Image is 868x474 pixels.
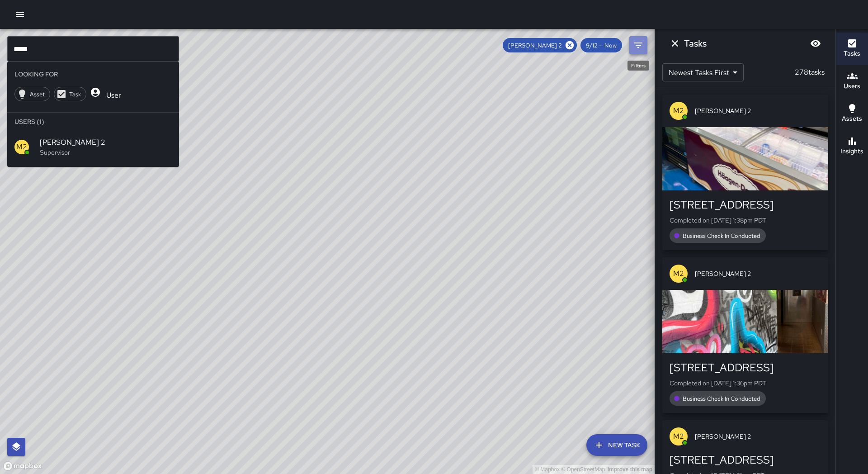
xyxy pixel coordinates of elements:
div: [PERSON_NAME] 2 [503,38,577,52]
span: [PERSON_NAME] 2 [695,269,821,278]
button: M2[PERSON_NAME] 2[STREET_ADDRESS]Completed on [DATE] 1:36pm PDTBusiness Check In Conducted [662,257,828,413]
button: Blur [807,34,825,52]
span: Business Check In Conducted [677,395,766,403]
div: [STREET_ADDRESS] [670,453,821,467]
div: [STREET_ADDRESS] [670,198,821,212]
span: Asset [25,90,50,98]
button: Users [836,65,868,98]
p: M2 [16,142,27,152]
p: M2 [673,431,684,442]
div: Asset [14,87,50,101]
span: Task [64,90,86,98]
h6: Tasks [844,49,860,59]
h6: Assets [842,114,862,124]
button: Dismiss [666,34,684,52]
div: Task [54,87,86,101]
span: Business Check In Conducted [677,232,766,240]
button: Tasks [836,33,868,65]
div: Filters [627,61,649,71]
span: [PERSON_NAME] 2 [40,137,172,148]
button: Assets [836,98,868,130]
div: [STREET_ADDRESS] [670,360,821,375]
h6: Users [844,81,860,91]
span: User [101,90,127,100]
li: Users (1) [7,113,179,131]
div: User [90,87,127,101]
button: New Task [586,434,647,456]
button: M2[PERSON_NAME] 2[STREET_ADDRESS]Completed on [DATE] 1:38pm PDTBusiness Check In Conducted [662,95,828,250]
p: Supervisor [40,148,172,157]
span: [PERSON_NAME] 2 [695,432,821,441]
button: Filters [629,36,647,54]
span: [PERSON_NAME] 2 [695,106,821,115]
button: Insights [836,130,868,163]
span: [PERSON_NAME] 2 [503,42,567,49]
li: Looking For [7,65,179,83]
p: 278 tasks [791,67,828,78]
div: Newest Tasks First [662,63,744,81]
span: 9/12 — Now [580,42,622,49]
p: M2 [673,105,684,116]
h6: Tasks [684,36,707,51]
p: M2 [673,268,684,279]
h6: Insights [840,147,863,156]
div: M2[PERSON_NAME] 2Supervisor [7,131,179,163]
p: Completed on [DATE] 1:38pm PDT [670,216,821,225]
p: Completed on [DATE] 1:36pm PDT [670,379,821,388]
